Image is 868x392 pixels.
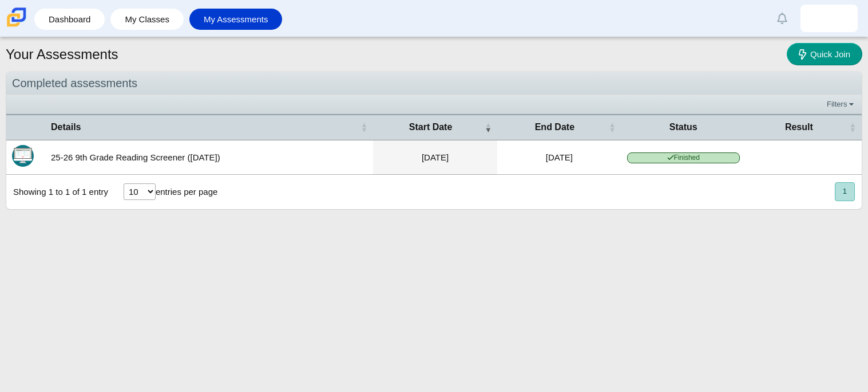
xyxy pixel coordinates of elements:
[12,145,34,167] img: Itembank
[835,182,855,201] button: 1
[6,72,862,95] div: Completed assessments
[546,152,573,162] time: Aug 26, 2025 at 10:22 AM
[627,121,740,134] span: Status
[45,140,373,175] td: 25-26 9th Grade Reading Screener ([DATE])
[51,121,358,134] span: Details
[810,49,850,59] span: Quick Join
[116,9,178,30] a: My Classes
[195,9,277,30] a: My Assessments
[5,21,29,31] a: Carmen School of Science & Technology
[609,121,616,133] span: End Date : Activate to sort
[503,121,607,134] span: End Date
[5,5,29,29] img: Carmen School of Science & Technology
[627,152,740,163] span: Finished
[485,121,492,133] span: Start Date : Activate to remove sorting
[422,152,449,162] time: Aug 26, 2025 at 10:06 AM
[40,9,99,30] a: Dashboard
[820,9,838,28] img: najma.ali.pvG3ew
[379,121,482,134] span: Start Date
[6,45,118,64] h1: Your Assessments
[360,121,367,133] span: Details : Activate to sort
[849,121,856,133] span: Result : Activate to sort
[800,5,858,32] a: najma.ali.pvG3ew
[751,121,847,134] span: Result
[787,43,862,65] a: Quick Join
[834,182,855,201] nav: pagination
[770,6,795,31] a: Alerts
[824,99,859,110] a: Filters
[156,187,217,197] label: entries per page
[6,175,108,209] div: Showing 1 to 1 of 1 entry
